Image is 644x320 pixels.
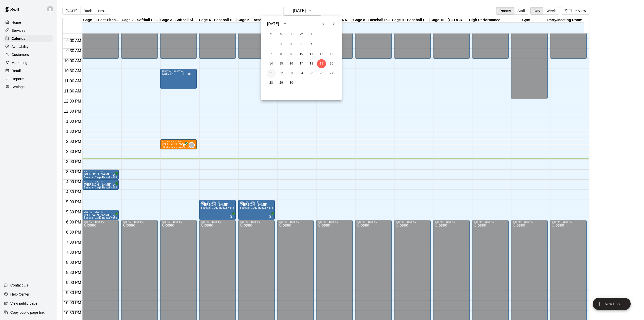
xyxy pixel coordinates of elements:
[277,40,286,49] button: 1
[317,29,326,40] span: Friday
[327,69,336,78] button: 27
[287,59,296,68] button: 16
[307,50,316,59] button: 11
[277,59,286,68] button: 15
[267,50,276,59] button: 7
[307,69,316,78] button: 25
[327,40,336,49] button: 6
[317,59,326,68] button: 19
[280,19,289,28] button: calendar view is open, switch to year view
[287,40,296,49] button: 2
[307,29,316,40] span: Thursday
[307,40,316,49] button: 4
[277,29,286,40] span: Monday
[267,59,276,68] button: 14
[317,40,326,49] button: 5
[287,29,296,40] span: Tuesday
[277,78,286,87] button: 29
[318,19,329,29] button: Previous month
[287,69,296,78] button: 23
[327,59,336,68] button: 20
[297,69,306,78] button: 24
[327,50,336,59] button: 13
[297,29,306,40] span: Wednesday
[267,69,276,78] button: 21
[287,50,296,59] button: 9
[329,19,339,29] button: Next month
[297,50,306,59] button: 10
[267,21,279,26] div: [DATE]
[307,59,316,68] button: 18
[297,59,306,68] button: 17
[317,69,326,78] button: 26
[277,50,286,59] button: 8
[287,78,296,87] button: 30
[267,29,276,40] span: Sunday
[267,78,276,87] button: 28
[327,29,336,40] span: Saturday
[297,40,306,49] button: 3
[277,69,286,78] button: 22
[317,50,326,59] button: 12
